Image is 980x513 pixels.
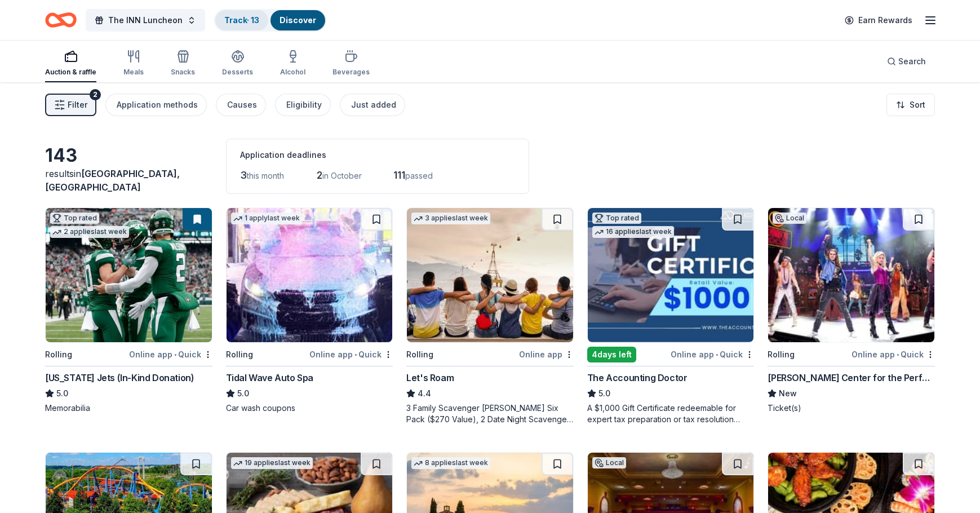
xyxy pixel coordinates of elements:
div: Top rated [592,213,641,224]
img: Image for The Accounting Doctor [588,208,754,342]
div: Let's Roam [406,371,454,384]
div: Snacks [171,68,195,77]
div: Eligibility [286,98,322,112]
div: Car wash coupons [226,403,393,414]
div: Online app [519,347,574,361]
a: Image for New York Jets (In-Kind Donation)Top rated2 applieslast weekRollingOnline app•Quick[US_S... [45,207,212,414]
div: Online app Quick [671,347,754,361]
span: • [174,350,176,359]
a: Home [45,7,77,33]
a: Image for The Accounting DoctorTop rated16 applieslast week4days leftOnline app•QuickThe Accounti... [587,207,755,425]
div: Rolling [226,348,253,361]
button: Beverages [332,45,370,82]
img: Image for Tidal Wave Auto Spa [227,208,393,342]
div: Causes [227,98,257,112]
div: results [45,167,212,194]
button: Sort [886,94,935,116]
div: [PERSON_NAME] Center for the Performing Arts [768,371,935,384]
div: Tidal Wave Auto Spa [226,371,313,384]
button: Snacks [171,45,195,82]
button: Just added [340,94,405,116]
span: • [716,350,718,359]
div: 143 [45,144,212,167]
span: this month [247,171,284,180]
a: Discover [280,15,316,25]
a: Track· 13 [224,15,259,25]
button: Eligibility [275,94,331,116]
span: in [45,168,180,193]
div: Rolling [406,348,433,361]
span: 5.0 [237,387,249,400]
span: [GEOGRAPHIC_DATA], [GEOGRAPHIC_DATA] [45,168,180,193]
span: 2 [317,169,322,181]
span: 5.0 [56,387,68,400]
a: Image for Let's Roam3 applieslast weekRollingOnline appLet's Roam4.43 Family Scavenger [PERSON_NA... [406,207,574,425]
div: 8 applies last week [411,457,490,469]
span: 4.4 [418,387,431,400]
button: The INN Luncheon [86,9,205,32]
span: The INN Luncheon [108,14,183,27]
img: Image for New York Jets (In-Kind Donation) [46,208,212,342]
div: 3 applies last week [411,213,490,224]
a: Earn Rewards [838,10,919,30]
div: Just added [351,98,396,112]
div: Online app Quick [852,347,935,361]
div: Auction & raffle [45,68,96,77]
a: Image for Tidal Wave Auto Spa1 applylast weekRollingOnline app•QuickTidal Wave Auto Spa5.0Car was... [226,207,393,414]
div: Memorabilia [45,403,212,414]
div: 1 apply last week [231,213,302,224]
button: Meals [123,45,144,82]
div: Application deadlines [240,148,515,162]
div: Online app Quick [309,347,393,361]
span: 5.0 [598,387,610,400]
span: • [897,350,899,359]
button: Filter2 [45,94,96,116]
div: Online app Quick [129,347,212,361]
div: 16 applies last week [592,226,674,238]
div: [US_STATE] Jets (In-Kind Donation) [45,371,194,384]
span: Search [898,55,926,68]
div: Beverages [332,68,370,77]
div: 2 applies last week [50,226,129,238]
img: Image for Let's Roam [407,208,573,342]
div: The Accounting Doctor [587,371,688,384]
div: 19 applies last week [231,457,313,469]
span: New [779,387,797,400]
button: Causes [216,94,266,116]
span: passed [405,171,433,180]
span: Filter [68,98,87,112]
div: Alcohol [280,68,305,77]
div: A $1,000 Gift Certificate redeemable for expert tax preparation or tax resolution services—recipi... [587,403,755,425]
div: 3 Family Scavenger [PERSON_NAME] Six Pack ($270 Value), 2 Date Night Scavenger [PERSON_NAME] Two ... [406,403,574,425]
div: Desserts [222,68,253,77]
div: Meals [123,68,144,77]
div: Application methods [117,98,198,112]
a: Image for Tilles Center for the Performing ArtsLocalRollingOnline app•Quick[PERSON_NAME] Center f... [768,207,935,414]
button: Auction & raffle [45,45,96,82]
div: Ticket(s) [768,403,935,414]
button: Alcohol [280,45,305,82]
div: 2 [90,89,101,100]
button: Desserts [222,45,253,82]
img: Image for Tilles Center for the Performing Arts [768,208,934,342]
span: 111 [393,169,405,181]
span: in October [322,171,362,180]
button: Application methods [105,94,207,116]
span: • [354,350,357,359]
button: Track· 13Discover [214,9,326,32]
span: 3 [240,169,247,181]
div: Local [592,457,626,468]
span: Sort [910,98,925,112]
button: Search [878,50,935,73]
div: 4 days left [587,347,636,362]
div: Rolling [45,348,72,361]
div: Rolling [768,348,795,361]
div: Top rated [50,213,99,224]
div: Local [773,213,806,224]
